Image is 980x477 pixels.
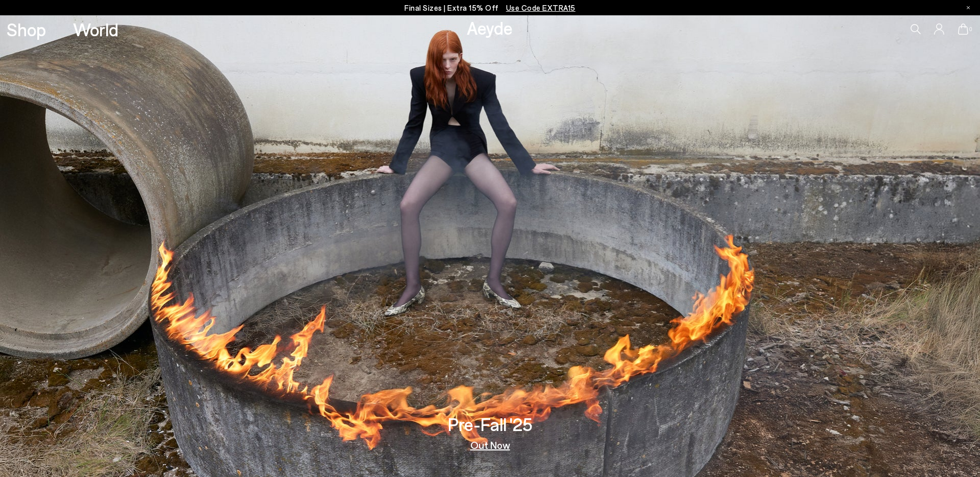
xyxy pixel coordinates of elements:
[968,27,973,32] span: 0
[404,2,576,14] p: Final Sizes | Extra 15% Off
[7,20,46,38] a: Shop
[506,3,576,12] span: Navigate to /collections/ss25-final-sizes
[470,440,510,450] a: Out Now
[73,20,118,38] a: World
[467,17,513,38] a: Aeyde
[448,415,533,433] h3: Pre-Fall '25
[958,23,968,35] a: 0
